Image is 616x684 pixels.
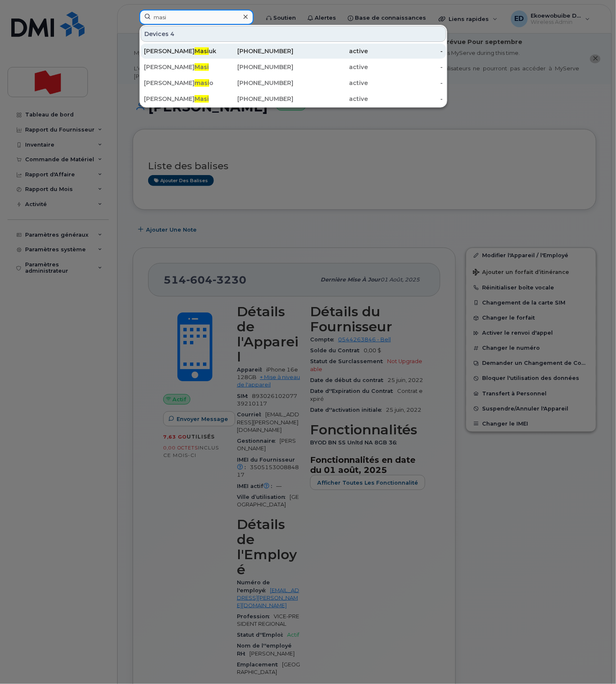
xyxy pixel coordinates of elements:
[195,63,209,71] span: Masi
[144,63,219,71] div: [PERSON_NAME]
[368,79,443,87] div: -
[195,95,209,103] span: Masi
[195,79,209,87] span: masi
[144,47,219,55] div: [PERSON_NAME] uk
[219,95,294,103] div: [PHONE_NUMBER]
[144,95,219,103] div: [PERSON_NAME]
[141,75,446,90] a: [PERSON_NAME]masio[PHONE_NUMBER]active-
[141,26,446,42] div: Devices
[293,79,368,87] div: active
[368,95,443,103] div: -
[170,30,175,38] span: 4
[293,47,368,55] div: active
[219,79,294,87] div: [PHONE_NUMBER]
[144,79,219,87] div: [PERSON_NAME] o
[293,63,368,71] div: active
[219,63,294,71] div: [PHONE_NUMBER]
[141,91,446,106] a: [PERSON_NAME]Masi[PHONE_NUMBER]active-
[219,47,294,55] div: [PHONE_NUMBER]
[195,47,209,55] span: Masi
[141,44,446,59] a: [PERSON_NAME]Masiuk[PHONE_NUMBER]active-
[368,63,443,71] div: -
[141,59,446,75] a: [PERSON_NAME]Masi[PHONE_NUMBER]active-
[368,47,443,55] div: -
[293,95,368,103] div: active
